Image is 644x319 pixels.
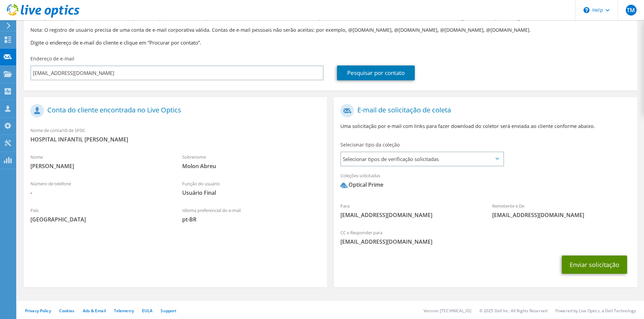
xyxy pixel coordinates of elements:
div: Sobrenome [175,150,327,173]
label: Endereço de e-mail [30,55,74,62]
p: Uma solicitação por e-mail com links para fazer download do coletor será enviada ao cliente confo... [340,123,630,130]
div: Nome de conta/ID de SFDC [24,123,327,147]
a: Pesquisar por contato [337,65,415,80]
div: País [24,203,175,227]
div: Para [334,199,485,222]
span: Usuário Final [182,189,320,196]
span: - [30,189,169,196]
h3: Digite o endereço de e-mail do cliente e clique em “Procurar por contato”. [30,39,630,46]
a: Support [161,308,176,314]
a: Privacy Policy [25,308,51,314]
a: Cookies [59,308,75,314]
span: [GEOGRAPHIC_DATA] [30,216,169,223]
span: [EMAIL_ADDRESS][DOMAIN_NAME] [340,211,479,219]
span: pt-BR [182,216,320,223]
span: [EMAIL_ADDRESS][DOMAIN_NAME] [492,211,630,219]
h1: E-mail de solicitação de coleta [340,104,627,117]
div: Optical Prime [340,181,383,189]
svg: \n [583,7,590,13]
p: Nota: O registro de usuário precisa de uma conta de e-mail corporativa válida. Contas de e-mail p... [30,26,630,34]
div: Função do usuário [175,177,327,200]
span: Selecionar tipos de verificação solicitadas [341,152,503,166]
span: [PERSON_NAME] [30,162,169,170]
div: Nome [24,150,175,173]
a: Ads & Email [83,308,106,314]
div: Coleções solicitadas [334,168,637,195]
label: Selecionar tipo da coleção [340,141,400,148]
span: TM [626,5,637,16]
div: Remetente e De [485,199,637,222]
span: HOSPITAL INFANTIL [PERSON_NAME] [30,136,320,143]
button: Enviar solicitação [562,256,627,274]
div: Número de telefone [24,177,175,200]
div: Idioma preferencial do e-mail [175,203,327,227]
h1: Conta do cliente encontrada no Live Optics [30,104,317,117]
li: © 2025 Dell Inc. All Rights Reserved [479,308,547,314]
li: Version: [TECHNICAL_ID] [424,308,471,314]
span: Molon Abreu [182,162,320,170]
span: [EMAIL_ADDRESS][DOMAIN_NAME] [340,238,630,245]
a: Telemetry [114,308,134,314]
li: Powered by Live Optics, a Dell Technology [555,308,636,314]
a: EULA [142,308,152,314]
div: CC e Responder para [334,225,637,249]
